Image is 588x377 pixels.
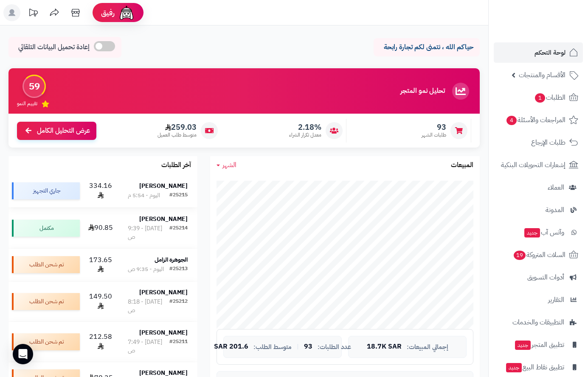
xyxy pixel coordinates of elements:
div: #25215 [169,191,188,200]
span: 19 [514,251,526,260]
a: التطبيقات والخدمات [494,312,583,332]
h3: تحليل نمو المتجر [400,87,445,95]
a: تطبيق المتجرجديد [494,335,583,355]
span: متوسط الطلب: [253,343,292,351]
div: Open Intercom Messenger [13,344,33,364]
h3: آخر الطلبات [161,162,191,169]
span: إشعارات التحويلات البنكية [501,159,565,171]
div: تم شحن الطلب [12,293,80,310]
a: الطلبات1 [494,87,583,108]
h3: المبيعات [451,162,473,169]
div: اليوم - 9:35 ص [128,265,164,274]
div: [DATE] - 9:39 ص [128,224,169,241]
div: [DATE] - 7:49 ص [128,338,169,355]
span: 4 [506,116,517,125]
span: العملاء [548,182,564,193]
div: [DATE] - 8:18 ص [128,298,169,315]
span: 93 [304,343,312,351]
span: أدوات التسويق [527,271,564,283]
div: تم شحن الطلب [12,256,80,273]
td: 90.85 [83,208,118,248]
a: وآتس آبجديد [494,222,583,243]
a: طلبات الإرجاع [494,132,583,153]
a: التقارير [494,290,583,310]
span: تطبيق نقاط البيع [505,361,564,373]
span: جديد [506,363,522,372]
a: السلات المتروكة19 [494,245,583,265]
div: #25213 [169,265,188,274]
div: مكتمل [12,220,80,237]
span: 2.18% [289,123,321,132]
span: إجمالي المبيعات: [407,343,448,351]
span: 18.7K SAR [367,343,402,351]
strong: [PERSON_NAME] [139,182,188,190]
span: متوسط طلب العميل [158,131,197,139]
td: 149.50 [83,282,118,321]
span: إعادة تحميل البيانات التلقائي [18,42,90,52]
span: طلبات الإرجاع [531,137,565,148]
a: العملاء [494,177,583,198]
a: إشعارات التحويلات البنكية [494,155,583,175]
a: الشهر [217,160,236,170]
span: التطبيقات والخدمات [512,316,564,328]
a: عرض التحليل الكامل [17,122,96,140]
span: 201.6 SAR [214,343,248,351]
span: تطبيق المتجر [514,339,564,351]
span: لوحة التحكم [535,47,565,59]
span: جديد [524,228,540,237]
div: #25212 [169,298,188,315]
a: لوحة التحكم [494,42,583,63]
strong: [PERSON_NAME] [139,215,188,223]
span: المراجعات والأسئلة [506,114,565,126]
img: ai-face.png [118,4,135,21]
strong: [PERSON_NAME] [139,288,188,297]
span: الشهر [222,160,236,170]
strong: [PERSON_NAME] [139,328,188,337]
a: المدونة [494,200,583,220]
td: 334.16 [83,174,118,207]
span: معدل تكرار الشراء [289,131,321,139]
div: اليوم - 5:54 م [128,191,160,200]
span: 259.03 [158,123,197,132]
span: وآتس آب [523,226,564,238]
span: طلبات الشهر [422,131,446,139]
td: 173.65 [83,249,118,282]
span: التقارير [548,294,564,306]
strong: الجوهرة الزامل [155,255,188,264]
span: 93 [422,123,446,132]
span: السلات المتروكة [513,249,565,261]
span: رفيق [101,8,115,18]
span: | [297,343,299,350]
span: الأقسام والمنتجات [519,69,565,81]
div: #25211 [169,338,188,355]
a: أدوات التسويق [494,267,583,288]
div: جاري التجهيز [12,182,80,199]
span: عرض التحليل الكامل [37,126,90,136]
span: الطلبات [534,92,565,103]
div: تم شحن الطلب [12,333,80,350]
p: حياكم الله ، نتمنى لكم تجارة رابحة [380,42,473,52]
span: تقييم النمو [17,100,37,107]
a: تحديثات المنصة [23,4,44,23]
div: #25214 [169,224,188,241]
a: المراجعات والأسئلة4 [494,110,583,130]
span: 1 [535,93,545,103]
span: جديد [515,341,531,350]
span: عدد الطلبات: [318,343,351,351]
td: 212.58 [83,322,118,362]
span: المدونة [546,204,564,216]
